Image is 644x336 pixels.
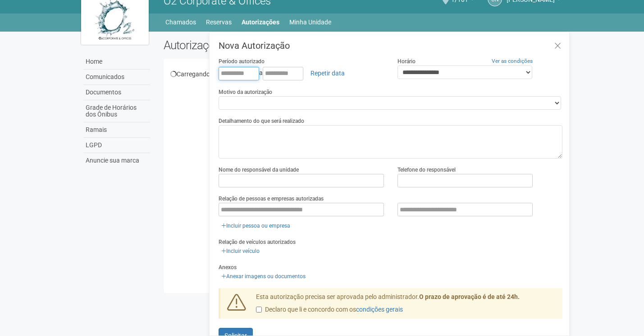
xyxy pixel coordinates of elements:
[492,58,533,64] a: Ver as condições
[219,246,262,256] a: Incluir veículo
[83,54,150,70] a: Home
[356,306,403,313] a: condições gerais
[219,221,293,231] a: Incluir pessoa ou empresa
[256,305,403,314] label: Declaro que li e concordo com os
[219,195,324,203] label: Relação de pessoas e empresas autorizadas
[256,307,262,313] input: Declaro que li e concordo com oscondições gerais
[83,138,150,153] a: LGPD
[170,70,557,78] div: Carregando...
[289,16,331,28] a: Minha Unidade
[397,57,416,65] label: Horário
[219,117,304,125] label: Detalhamento do que será realizado
[305,65,351,81] a: Repetir data
[419,293,520,300] strong: O prazo de aprovação é de até 24h.
[397,166,456,174] label: Telefone do responsável
[219,88,272,96] label: Motivo da autorização
[83,70,150,85] a: Comunicados
[219,57,265,65] label: Período autorizado
[83,85,150,100] a: Documentos
[219,41,562,50] h3: Nova Autorização
[165,16,196,28] a: Chamados
[219,166,299,174] label: Nome do responsável da unidade
[219,263,237,271] label: Anexos
[249,293,563,319] div: Esta autorização precisa ser aprovada pelo administrador.
[164,38,356,52] h2: Autorizações
[83,153,150,168] a: Anuncie sua marca
[83,100,150,122] a: Grade de Horários dos Ônibus
[219,271,308,281] a: Anexar imagens ou documentos
[83,122,150,138] a: Ramais
[242,16,279,28] a: Autorizações
[219,238,296,246] label: Relação de veículos autorizados
[219,65,384,81] div: a
[206,16,232,28] a: Reservas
